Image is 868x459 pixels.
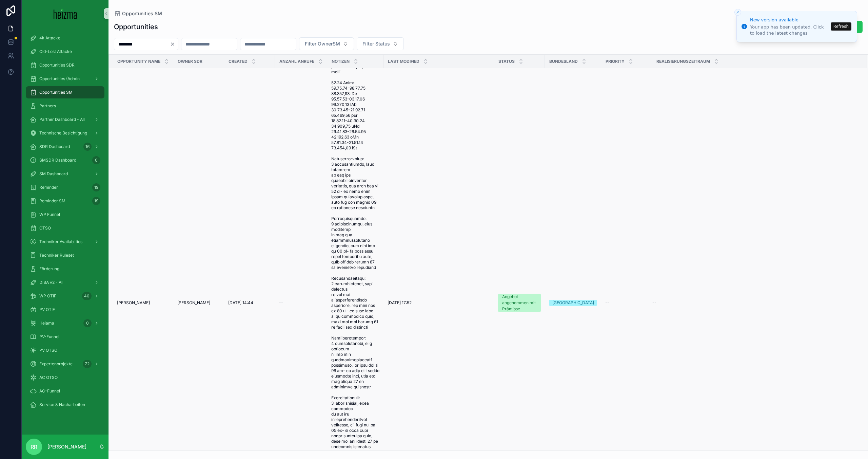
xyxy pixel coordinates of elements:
[605,300,609,306] span: --
[26,385,104,397] a: AC-Funnel
[39,388,60,394] span: AC-Funnel
[332,59,350,64] span: Notizen
[39,348,57,353] span: PV OTSO
[388,59,419,64] span: Last Modified
[734,9,741,16] button: Close toast
[39,130,87,136] span: Technische Besichtigung
[114,22,158,32] h1: Opportunities
[39,117,85,122] span: Partner Dashboard - All
[357,37,404,50] button: Select Button
[26,344,104,356] a: PV OTSO
[299,37,354,50] button: Select Button
[22,27,108,435] div: scrollable content
[26,73,104,85] a: Opportunities (Admin
[83,319,92,327] div: 0
[39,266,59,272] span: Förderung
[26,276,104,289] a: DiBA v2 - All
[26,86,104,98] a: Opportunities SM
[177,300,220,306] a: [PERSON_NAME]
[39,171,68,177] span: SM Dashboard
[279,300,323,306] a: --
[177,300,210,306] span: [PERSON_NAME]
[39,103,56,109] span: Partners
[549,300,597,306] a: [GEOGRAPHIC_DATA]
[39,253,74,258] span: Techniker Ruleset
[652,300,859,306] a: --
[26,127,104,139] a: Technische Besichtigung
[39,402,85,407] span: Service & Nacharbeiten
[656,59,710,64] span: Realisierungszeitraum
[26,290,104,302] a: WP OTIF40
[228,300,271,306] a: [DATE] 14:44
[39,144,70,149] span: SDR Dashboard
[552,300,594,306] div: [GEOGRAPHIC_DATA]
[39,185,58,190] span: Reminder
[26,371,104,384] a: AC OTSO
[26,141,104,153] a: SDR Dashboard16
[39,158,76,163] span: SMSDR Dashboard
[39,320,54,326] span: Heiama
[652,300,656,306] span: --
[26,236,104,248] a: Techniker Availabilties
[39,293,56,299] span: WP OTIF
[26,208,104,221] a: WP Funnel
[388,300,490,306] a: [DATE] 17:52
[178,59,202,64] span: Owner SDR
[362,40,390,47] span: Filter Status
[279,300,283,306] span: --
[502,294,537,312] div: Angebot angenommen mit Prämisse
[83,360,92,368] div: 72
[26,249,104,261] a: Techniker Ruleset
[54,8,77,19] img: App logo
[26,222,104,234] a: OTSO
[26,304,104,316] a: PV OTIF
[750,17,829,23] div: New version available
[26,32,104,44] a: 4k Attacke
[39,62,75,68] span: Opportunities SDR
[305,40,340,47] span: Filter OwnerSM
[117,59,160,64] span: Opportunity Name
[82,292,92,300] div: 40
[39,212,60,217] span: WP Funnel
[39,35,60,41] span: 4k Attacke
[605,300,648,306] a: --
[279,59,314,64] span: Anzahl Anrufe
[26,154,104,166] a: SMSDR Dashboard0
[498,59,515,64] span: Status
[39,49,72,54] span: Old-Lost Attacke
[114,10,162,17] a: Opportunities SM
[26,399,104,411] a: Service & Nacharbeiten
[229,59,248,64] span: Created
[39,280,63,285] span: DiBA v2 - All
[92,183,100,191] div: 19
[39,76,80,81] span: Opportunities (Admin
[26,168,104,180] a: SM Dashboard
[750,24,829,36] div: Your app has been updated. Click to load the latest changes
[26,59,104,71] a: Opportunities SDR
[39,375,58,380] span: AC OTSO
[39,307,55,312] span: PV OTIF
[26,113,104,126] a: Partner Dashboard - All
[122,10,162,17] span: Opportunities SM
[39,90,73,95] span: Opportunities SM
[388,300,412,306] span: [DATE] 17:52
[117,300,150,306] span: [PERSON_NAME]
[549,59,578,64] span: Bundesland
[92,156,100,164] div: 0
[26,100,104,112] a: Partners
[39,198,65,204] span: Reminder SM
[228,300,253,306] span: [DATE] 14:44
[26,195,104,207] a: Reminder SM19
[26,45,104,58] a: Old-Lost Attacke
[26,263,104,275] a: Förderung
[26,317,104,329] a: Heiama0
[39,239,82,244] span: Techniker Availabilties
[26,181,104,194] a: Reminder19
[83,143,92,151] div: 16
[26,331,104,343] a: PV-Funnel
[26,358,104,370] a: Expertenprojekte72
[39,361,73,367] span: Expertenprojekte
[831,22,851,31] button: Refresh
[498,294,541,312] a: Angebot angenommen mit Prämisse
[31,443,37,451] span: RR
